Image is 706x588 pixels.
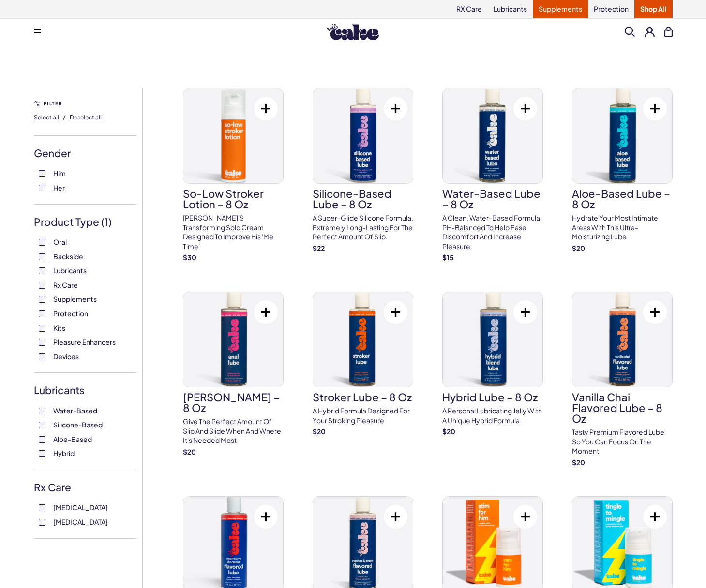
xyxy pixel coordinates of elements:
span: Pleasure Enhancers [53,336,116,348]
strong: $ 20 [313,427,326,436]
button: Deselect all [70,109,102,125]
input: Rx Care [39,282,45,289]
img: Aloe-Based Lube – 8 oz [572,88,672,183]
span: Backside [53,250,83,263]
img: Anal Lube – 8 oz [183,292,283,387]
img: Water-Based Lube – 8 oz [443,88,542,183]
a: Hybrid Lube – 8 ozHybrid Lube – 8 ozA personal lubricating jelly with a unique hybrid formula$20 [442,292,543,437]
strong: $ 20 [183,447,196,456]
span: Water-Based [53,404,97,417]
input: Water-Based [39,408,45,414]
input: Protection [39,310,45,317]
span: Silicone-Based [53,418,103,431]
img: Vanilla Chai Flavored Lube – 8 oz [572,292,672,387]
p: Hydrate your most intimate areas with this ultra-moisturizing lube [572,213,673,242]
input: Hybrid [39,450,45,457]
strong: $ 15 [442,253,454,262]
strong: $ 20 [442,427,455,436]
a: Aloe-Based Lube – 8 ozAloe-Based Lube – 8 ozHydrate your most intimate areas with this ultra-mois... [572,88,673,253]
p: [PERSON_NAME]'s transforming solo cream designed to improve his 'me time' [183,213,284,251]
span: [MEDICAL_DATA] [53,501,108,514]
span: Deselect all [70,114,102,121]
p: A super-glide silicone formula, extremely long-lasting for the perfect amount of slip. [313,213,413,242]
h3: [PERSON_NAME] – 8 oz [183,392,284,413]
strong: $ 20 [572,244,585,252]
span: [MEDICAL_DATA] [53,515,108,528]
span: / [63,113,66,121]
input: Silicone-Based [39,422,45,428]
h3: Water-Based Lube – 8 oz [442,188,543,209]
input: [MEDICAL_DATA] [39,519,45,526]
a: Anal Lube – 8 oz[PERSON_NAME] – 8 ozGive the perfect amount of slip and slide when and where it's... [183,292,284,456]
strong: $ 20 [572,458,585,467]
img: Stroker Lube – 8 oz [313,292,413,387]
strong: $ 30 [183,253,196,262]
p: Tasty premium flavored lube so you can focus on the moment [572,427,673,456]
p: Give the perfect amount of slip and slide when and where it's needed most [183,417,284,445]
h3: Hybrid Lube – 8 oz [442,392,543,402]
img: Silicone-Based Lube – 8 oz [313,88,413,183]
span: Aloe-Based [53,433,92,445]
span: Lubricants [53,264,87,277]
span: Him [53,167,66,179]
input: [MEDICAL_DATA] [39,504,45,511]
a: Silicone-Based Lube – 8 ozSilicone-Based Lube – 8 ozA super-glide silicone formula, extremely lon... [313,88,413,253]
strong: $ 22 [313,244,325,252]
h3: So-Low Stroker Lotion – 8 oz [183,188,284,209]
span: Kits [53,322,65,334]
p: A clean, water-based formula, pH-balanced to help ease discomfort and increase pleasure [442,213,543,251]
input: Lubricants [39,267,45,274]
span: Protection [53,307,88,320]
input: Oral [39,239,45,246]
span: Supplements [53,293,97,305]
p: A hybrid formula designed for your stroking pleasure [313,406,413,425]
span: Hybrid [53,447,75,459]
input: Backside [39,253,45,260]
h3: Silicone-Based Lube – 8 oz [313,188,413,209]
input: Pleasure Enhancers [39,339,45,346]
span: Devices [53,350,79,363]
span: Rx Care [53,279,78,291]
img: So-Low Stroker Lotion – 8 oz [183,88,283,183]
input: Kits [39,325,45,332]
input: Her [39,185,45,191]
img: Hybrid Lube – 8 oz [443,292,542,387]
a: So-Low Stroker Lotion – 8 ozSo-Low Stroker Lotion – 8 oz[PERSON_NAME]'s transforming solo cream d... [183,88,284,263]
a: Vanilla Chai Flavored Lube – 8 ozVanilla Chai Flavored Lube – 8 ozTasty premium flavored lube so ... [572,292,673,467]
h3: Vanilla Chai Flavored Lube – 8 oz [572,392,673,424]
a: Water-Based Lube – 8 ozWater-Based Lube – 8 ozA clean, water-based formula, pH-balanced to help e... [442,88,543,263]
span: Her [53,181,65,194]
img: Hello Cake [327,24,379,40]
input: Him [39,170,45,177]
input: Aloe-Based [39,436,45,443]
span: Oral [53,235,67,248]
input: Devices [39,353,45,360]
h3: Stroker Lube – 8 oz [313,392,413,402]
span: Select all [34,114,59,121]
button: Select all [34,109,59,125]
h3: Aloe-Based Lube – 8 oz [572,188,673,209]
a: Stroker Lube – 8 ozStroker Lube – 8 ozA hybrid formula designed for your stroking pleasure$20 [313,292,413,437]
input: Supplements [39,296,45,303]
p: A personal lubricating jelly with a unique hybrid formula [442,406,543,425]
